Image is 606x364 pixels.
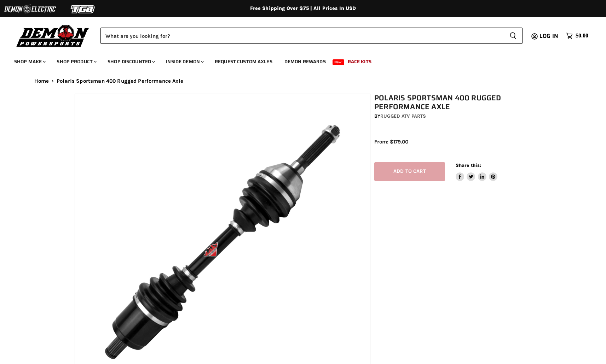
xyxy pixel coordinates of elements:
h1: Polaris Sportsman 400 Rugged Performance Axle [374,94,536,111]
input: Search [100,28,504,44]
span: New! [333,59,345,65]
a: Shop Discounted [102,54,159,69]
form: Product [100,28,523,44]
img: TGB Logo 2 [57,2,110,16]
a: Log in [536,33,562,39]
a: Shop Product [51,54,101,69]
a: $0.00 [562,31,592,41]
a: Inside Demon [161,54,208,69]
span: From: $179.00 [374,139,408,145]
div: by [374,112,536,120]
ul: Main menu [9,52,587,69]
a: Race Kits [342,54,377,69]
span: Share this: [456,163,481,168]
div: Free Shipping Over $75 | All Prices In USD [20,5,586,12]
img: Demon Powersports [14,23,92,48]
a: Shop Make [9,54,50,69]
span: Log in [539,31,558,40]
img: Demon Electric Logo 2 [4,2,57,16]
a: Demon Rewards [279,54,331,69]
a: Request Custom Axles [209,54,278,69]
button: Search [504,28,523,44]
span: $0.00 [576,33,588,39]
a: Home [34,78,49,84]
span: Polaris Sportsman 400 Rugged Performance Axle [57,78,183,84]
nav: Breadcrumbs [20,78,586,84]
a: Rugged ATV Parts [380,113,426,119]
aside: Share this: [456,162,498,181]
